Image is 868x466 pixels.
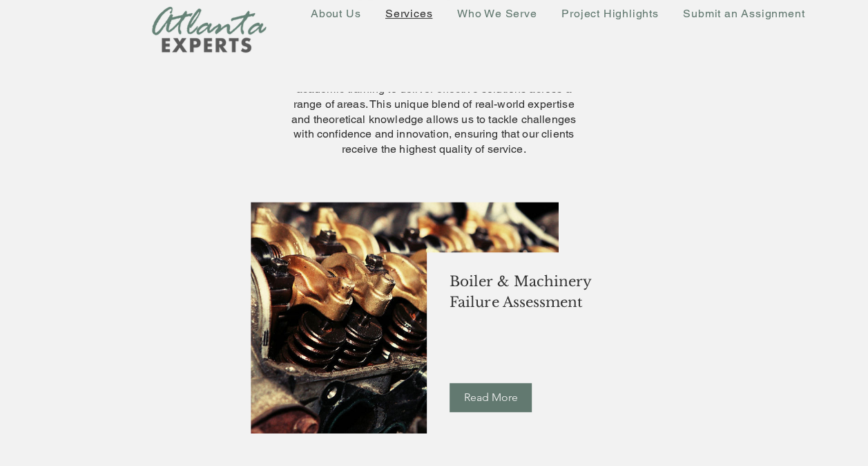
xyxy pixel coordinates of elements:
[457,7,537,20] span: Who We Serve
[450,273,590,310] span: Boiler & Machinery Failure Assessment
[450,383,532,412] a: Read More
[385,7,432,20] span: Services
[683,7,804,20] span: Submit an Assignment
[464,390,518,405] span: Read More
[291,52,576,156] span: At [GEOGRAPHIC_DATA] Experts, we leverage our practical hands-on experience alongside our robust ...
[561,7,658,20] span: Project Highlights
[311,7,360,20] span: About Us
[152,6,267,53] img: New Logo Transparent Background_edited.png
